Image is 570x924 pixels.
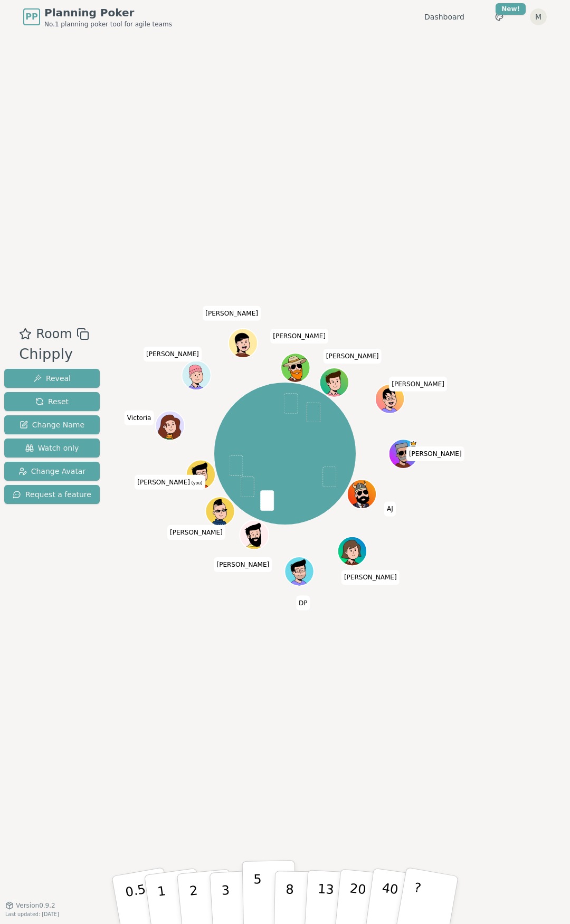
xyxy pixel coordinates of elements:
button: M [530,8,547,25]
button: Reveal [4,369,100,388]
button: Add as favourite [19,325,32,344]
span: Room [36,325,72,344]
span: Reset [35,396,69,407]
span: Click to change your name [270,329,328,344]
span: Planning Poker [44,5,172,20]
span: Click to change your name [296,595,310,610]
span: Click to change your name [214,557,272,572]
span: Click to change your name [406,446,464,461]
button: Request a feature [4,485,100,504]
button: Change Avatar [4,462,100,481]
div: New! [496,3,526,15]
span: Click to change your name [203,306,261,320]
span: Click to change your name [125,410,154,425]
span: Watch only [25,443,79,453]
a: Dashboard [424,12,464,22]
span: PP [25,11,37,23]
span: Melissa is the host [410,440,417,447]
a: PPPlanning PokerNo.1 planning poker tool for agile teams [23,5,172,28]
span: Click to change your name [384,501,396,516]
span: Reveal [33,373,71,384]
span: Click to change your name [341,570,400,585]
button: New! [490,7,509,26]
button: Reset [4,392,100,411]
span: Click to change your name [144,347,202,361]
span: Last updated: [DATE] [5,911,59,917]
button: Change Name [4,415,100,434]
span: Click to change your name [324,349,382,364]
span: No.1 planning poker tool for agile teams [44,20,172,28]
span: Click to change your name [135,474,205,489]
span: Version 0.9.2 [16,901,55,910]
span: Click to change your name [167,525,225,540]
button: Watch only [4,439,100,458]
span: Change Avatar [18,466,86,477]
span: Request a feature [13,489,91,500]
button: Version0.9.2 [5,901,55,910]
span: Change Name [20,420,84,430]
span: Click to change your name [389,376,447,391]
div: Chipply [19,344,89,365]
span: (you) [190,480,203,485]
button: Click to change your avatar [187,461,215,488]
